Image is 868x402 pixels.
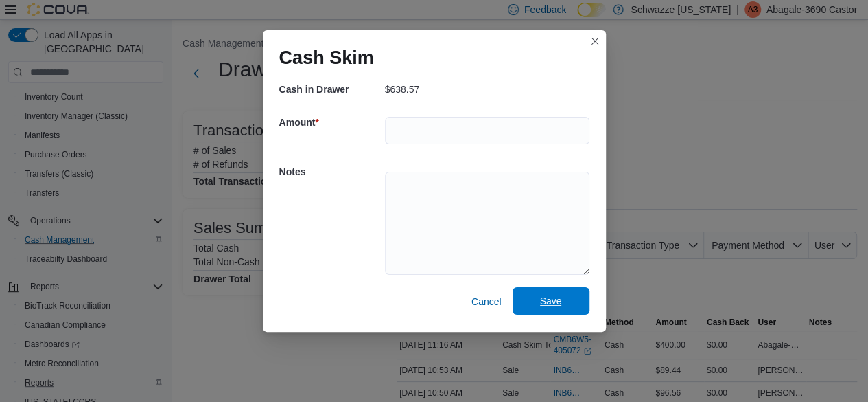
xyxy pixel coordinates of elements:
[471,295,502,309] span: Cancel
[587,33,603,49] button: Closes this modal window
[466,288,507,315] button: Cancel
[513,287,589,315] button: Save
[279,158,382,186] h5: Notes
[279,47,374,69] h1: Cash Skim
[540,294,562,308] span: Save
[279,76,382,103] h5: Cash in Drawer
[385,84,420,95] p: $638.57
[279,109,382,136] h5: Amount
